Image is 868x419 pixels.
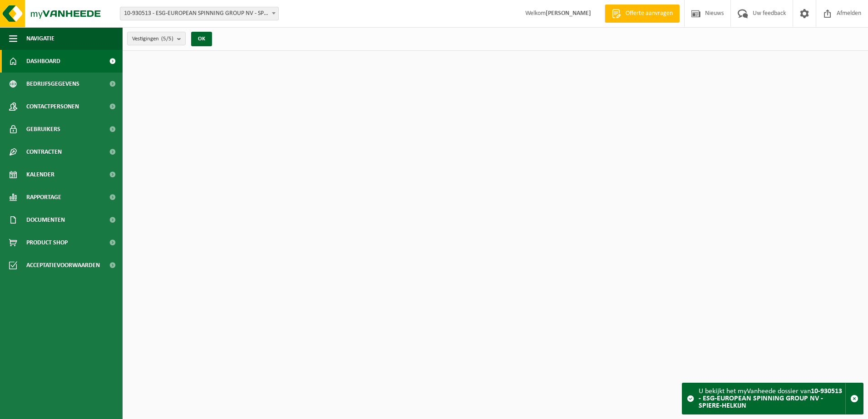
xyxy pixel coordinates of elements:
button: OK [191,32,212,46]
span: 10-930513 - ESG-EUROPEAN SPINNING GROUP NV - SPIERE-HELKIJN [120,7,279,20]
button: Vestigingen(5/5) [127,32,186,45]
strong: [PERSON_NAME] [546,10,591,17]
span: Bedrijfsgegevens [26,73,79,95]
span: Vestigingen [132,32,173,46]
span: Documenten [26,209,65,231]
span: Dashboard [26,50,60,73]
span: Rapportage [26,186,61,209]
span: Offerte aanvragen [623,9,675,18]
span: Kalender [26,163,54,186]
span: Acceptatievoorwaarden [26,254,100,277]
count: (5/5) [161,36,173,42]
strong: 10-930513 - ESG-EUROPEAN SPINNING GROUP NV - SPIERE-HELKIJN [699,388,842,409]
span: Contactpersonen [26,95,79,118]
span: Navigatie [26,27,54,50]
span: Gebruikers [26,118,60,141]
span: Product Shop [26,231,68,254]
div: U bekijkt het myVanheede dossier van [699,383,845,414]
span: 10-930513 - ESG-EUROPEAN SPINNING GROUP NV - SPIERE-HELKIJN [120,7,278,20]
a: Offerte aanvragen [605,5,680,23]
span: Contracten [26,141,62,163]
